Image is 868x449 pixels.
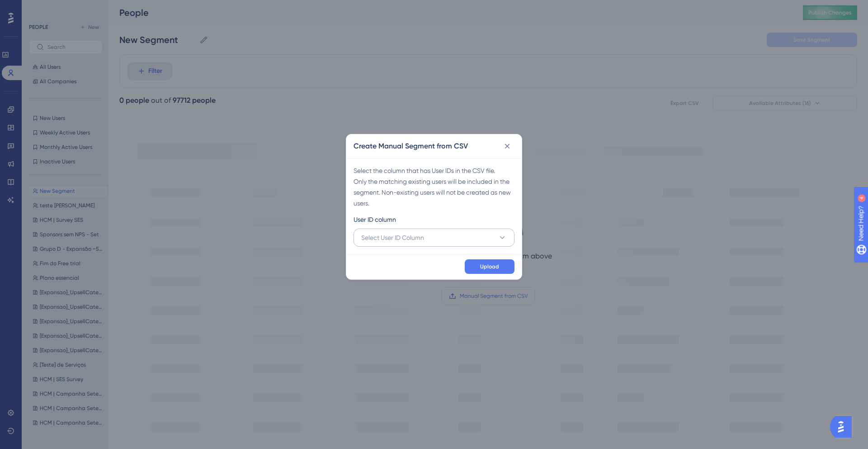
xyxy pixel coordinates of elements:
span: Select User ID Column [361,232,424,243]
div: 4 [63,5,66,12]
span: User ID column [354,214,396,225]
iframe: UserGuiding AI Assistant Launcher [830,413,857,440]
h2: Create Manual Segment from CSV [354,141,468,152]
div: Select the column that has User IDs in the CSV file. Only the matching existing users will be inc... [354,165,514,209]
span: Upload [480,263,499,270]
span: Need Help? [21,2,57,13]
